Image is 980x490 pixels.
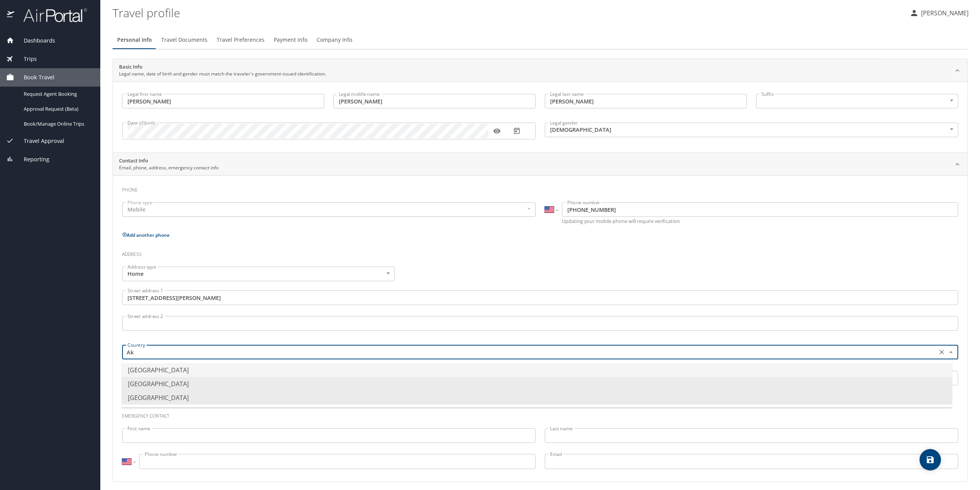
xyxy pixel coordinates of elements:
button: [PERSON_NAME] [906,6,972,20]
button: Add another phone [122,232,170,238]
p: Updating your mobile phone will require verification [562,219,958,224]
li: [GEOGRAPHIC_DATA] [122,377,952,391]
img: airportal-logo.png [15,8,87,23]
div: Home [122,267,395,281]
span: Payment Info [274,35,307,45]
div: Contact InfoEmail, phone, address, emergency contact info [113,153,967,176]
span: Approval Request (Beta) [24,105,91,113]
div: Mobile [122,202,536,217]
h1: Travel profile [113,1,903,25]
span: Travel Documents [161,35,207,45]
h2: Basic Info [119,63,326,71]
h2: Contact Info [119,157,219,165]
span: Trips [14,55,37,63]
button: Close [946,347,955,357]
div: Basic InfoLegal name, date of birth and gender must match the traveler's government-issued identi... [113,59,967,82]
div: Profile [113,31,968,49]
div: [DEMOGRAPHIC_DATA] [545,123,958,137]
span: Book Travel [14,73,54,82]
img: icon-airportal.png [7,8,15,23]
h3: Address [122,246,958,259]
span: Company Info [317,35,352,45]
span: Personal Info [117,35,152,45]
li: [GEOGRAPHIC_DATA] [122,391,952,405]
span: Request Agent Booking [24,90,91,98]
span: Reporting [14,155,49,164]
p: [PERSON_NAME] [919,8,969,18]
div: ​ [756,94,958,108]
h3: Phone [122,182,958,195]
span: Travel Approval [14,137,64,145]
div: Contact InfoEmail, phone, address, emergency contact info [113,175,967,481]
span: Book/Manage Online Trips [24,120,91,128]
button: save [920,449,941,470]
li: [GEOGRAPHIC_DATA] [122,363,952,377]
span: Travel Preferences [217,35,265,45]
span: Dashboards [14,36,55,45]
p: Email, phone, address, emergency contact info [119,164,219,171]
p: Legal name, date of birth and gender must match the traveler's government-issued identification. [119,70,326,77]
div: Basic InfoLegal name, date of birth and gender must match the traveler's government-issued identi... [113,82,967,152]
h3: Emergency contact [122,408,958,421]
button: Clear [936,347,947,357]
